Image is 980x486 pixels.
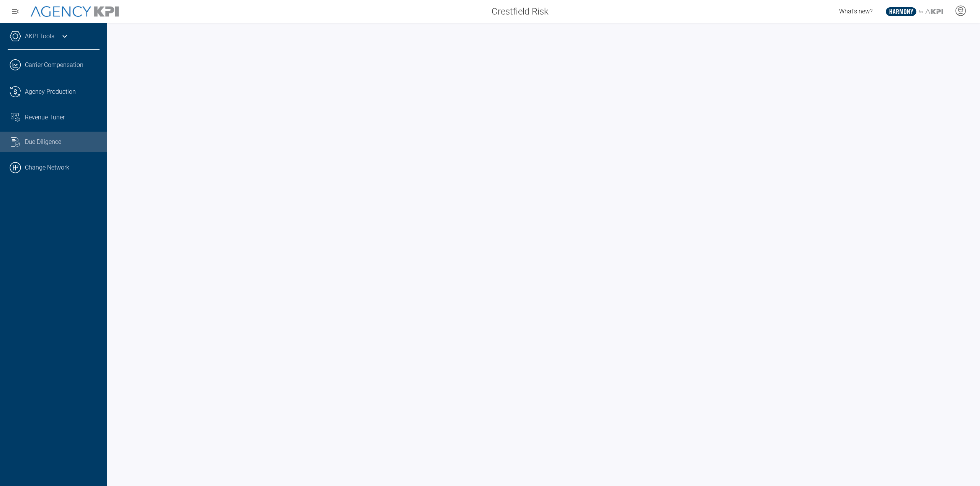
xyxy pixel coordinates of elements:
[25,87,76,96] span: Agency Production
[492,5,549,18] span: Crestfield Risk
[25,137,61,147] span: Due Diligence
[25,113,65,122] span: Revenue Tuner
[31,6,119,17] img: AgencyKPI
[839,8,872,15] span: What's new?
[25,32,54,41] a: AKPI Tools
